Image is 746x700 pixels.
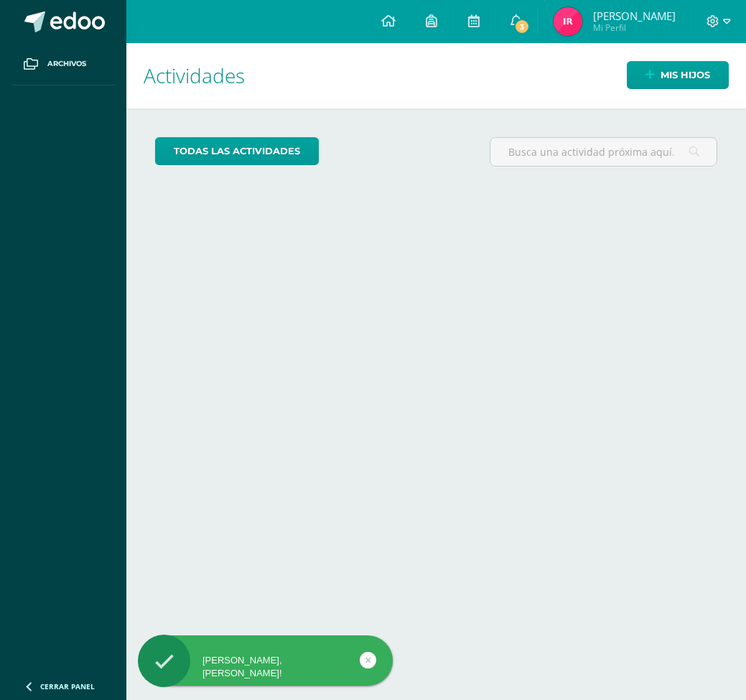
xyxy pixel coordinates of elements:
[47,58,86,70] span: Archivos
[11,43,115,85] a: Archivos
[514,19,530,34] span: 3
[144,43,729,108] h1: Actividades
[593,22,676,34] span: Mi Perfil
[627,61,729,89] a: Mis hijos
[593,9,676,23] span: [PERSON_NAME]
[155,137,319,165] a: todas las Actividades
[661,62,710,88] span: Mis hijos
[40,681,95,691] span: Cerrar panel
[138,654,393,680] div: [PERSON_NAME], [PERSON_NAME]!
[490,138,717,166] input: Busca una actividad próxima aquí...
[554,7,582,36] img: b2c2324d461816bf8380d3aecd38491b.png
